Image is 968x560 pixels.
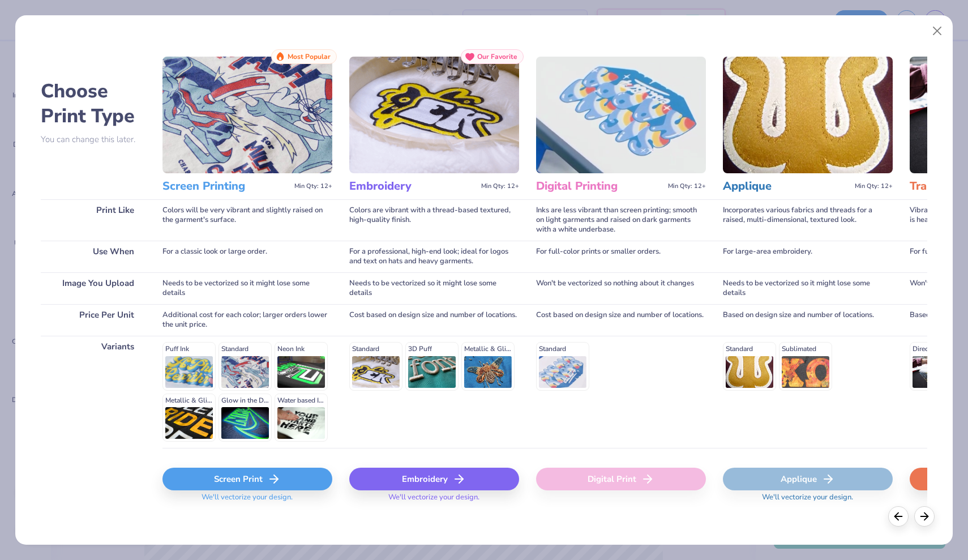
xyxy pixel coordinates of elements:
[162,57,332,173] img: Screen Printing
[41,272,145,304] div: Image You Upload
[349,199,519,241] div: Colors are vibrant with a thread-based textured, high-quality finish.
[536,468,706,490] div: Digital Print
[723,304,893,336] div: Based on design size and number of locations.
[349,179,477,194] h3: Embroidery
[668,182,706,190] span: Min Qty: 12+
[477,53,517,61] span: Our Favorite
[349,57,519,173] img: Embroidery
[41,199,145,241] div: Print Like
[349,241,519,272] div: For a professional, high-end look; ideal for logos and text on hats and heavy garments.
[927,20,948,42] button: Close
[536,304,706,336] div: Cost based on design size and number of locations.
[41,135,145,144] p: You can change this later.
[723,199,893,241] div: Incorporates various fabrics and threads for a raised, multi-dimensional, textured look.
[41,304,145,336] div: Price Per Unit
[41,79,145,129] h2: Choose Print Type
[723,468,893,490] div: Applique
[536,57,706,173] img: Digital Printing
[481,182,519,190] span: Min Qty: 12+
[536,179,663,194] h3: Digital Printing
[536,241,706,272] div: For full-color prints or smaller orders.
[41,241,145,272] div: Use When
[162,241,332,272] div: For a classic look or large order.
[349,272,519,304] div: Needs to be vectorized so it might lose some details
[162,199,332,241] div: Colors will be very vibrant and slightly raised on the garment's surface.
[294,182,332,190] span: Min Qty: 12+
[349,468,519,490] div: Embroidery
[197,493,297,509] span: We'll vectorize your design.
[162,304,332,336] div: Additional cost for each color; larger orders lower the unit price.
[384,493,484,509] span: We'll vectorize your design.
[536,272,706,304] div: Won't be vectorized so nothing about it changes
[288,53,331,61] span: Most Popular
[723,179,850,194] h3: Applique
[162,468,332,490] div: Screen Print
[349,304,519,336] div: Cost based on design size and number of locations.
[41,336,145,448] div: Variants
[723,241,893,272] div: For large-area embroidery.
[162,272,332,304] div: Needs to be vectorized so it might lose some details
[855,182,893,190] span: Min Qty: 12+
[536,199,706,241] div: Inks are less vibrant than screen printing; smooth on light garments and raised on dark garments ...
[757,493,858,509] span: We'll vectorize your design.
[723,272,893,304] div: Needs to be vectorized so it might lose some details
[162,179,290,194] h3: Screen Printing
[723,57,893,173] img: Applique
